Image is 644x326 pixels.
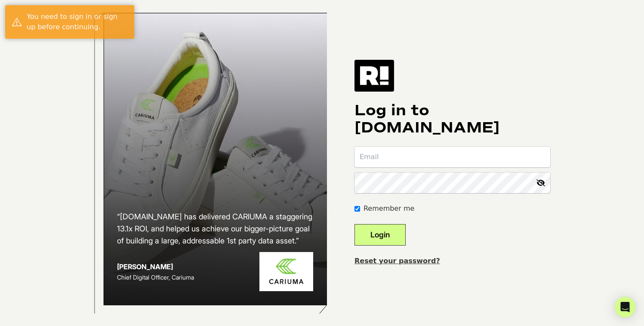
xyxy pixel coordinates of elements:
h1: Log in to [DOMAIN_NAME] [354,102,550,136]
a: Reset your password? [354,257,440,265]
img: Cariuma [259,252,313,291]
h2: “[DOMAIN_NAME] has delivered CARIUMA a staggering 13.1x ROI, and helped us achieve our bigger-pic... [117,211,313,247]
input: Email [354,147,550,167]
button: Login [354,224,406,246]
img: Retention.com [354,60,394,92]
strong: [PERSON_NAME] [117,262,173,271]
label: Remember me [364,203,414,214]
div: Open Intercom Messenger [615,297,635,317]
span: Chief Digital Officer, Cariuma [117,274,194,281]
div: You need to sign in or sign up before continuing. [27,12,128,32]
